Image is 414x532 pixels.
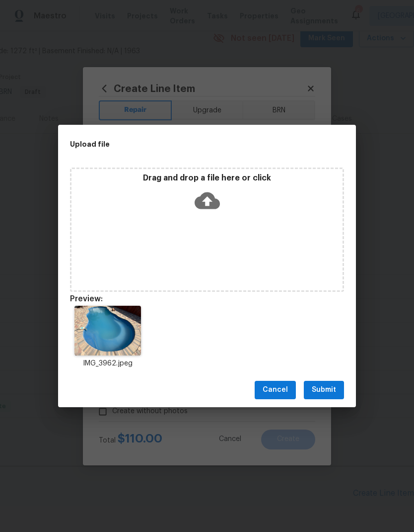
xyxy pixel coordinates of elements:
button: Submit [304,381,344,399]
span: Cancel [263,384,288,396]
h2: Upload file [70,139,299,150]
p: IMG_3962.jpeg [70,358,145,369]
button: Cancel [255,381,296,399]
img: Z [74,306,140,355]
span: Submit [312,384,336,396]
p: Drag and drop a file here or click [71,173,343,183]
